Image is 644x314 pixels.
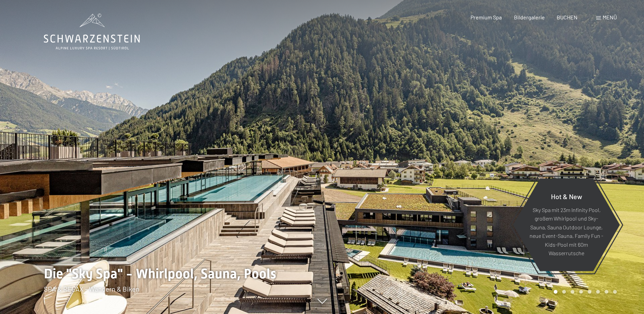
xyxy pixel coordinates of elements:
p: Sky Spa mit 23m Infinity Pool, großem Whirlpool und Sky-Sauna, Sauna Outdoor Lounge, neue Event-S... [530,205,603,258]
div: Carousel Page 1 (Current Slide) [554,290,557,294]
span: Hot & New [551,192,582,200]
span: Menü [603,14,617,20]
div: Carousel Page 3 [571,290,574,294]
a: Premium Spa [471,14,502,20]
div: Carousel Page 6 [596,290,600,294]
div: Carousel Page 4 [579,290,583,294]
div: Carousel Page 5 [588,290,591,294]
a: Bildergalerie [514,14,545,20]
div: Carousel Pagination [551,290,617,294]
div: Carousel Page 7 [605,290,608,294]
div: Carousel Page 8 [613,290,617,294]
div: Carousel Page 2 [562,290,566,294]
a: BUCHEN [557,14,577,20]
a: Hot & New Sky Spa mit 23m Infinity Pool, großem Whirlpool und Sky-Sauna, Sauna Outdoor Lounge, ne... [513,178,620,272]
